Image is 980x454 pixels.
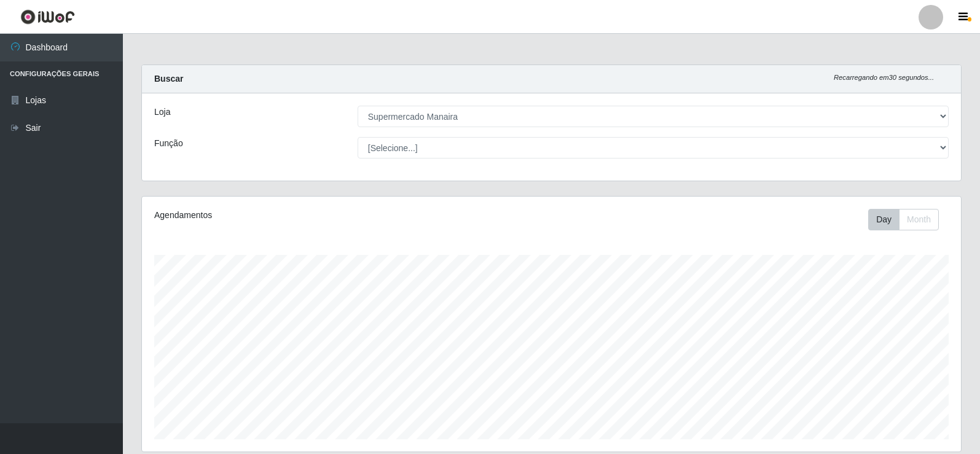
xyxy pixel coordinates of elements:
[154,209,474,222] div: Agendamentos
[834,74,934,81] i: Recarregando em 30 segundos...
[154,137,183,150] label: Função
[154,106,170,119] label: Loja
[868,209,949,230] div: Toolbar with button groups
[154,74,183,84] strong: Buscar
[868,209,900,230] button: Day
[868,209,939,230] div: First group
[899,209,939,230] button: Month
[20,9,75,25] img: CoreUI Logo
